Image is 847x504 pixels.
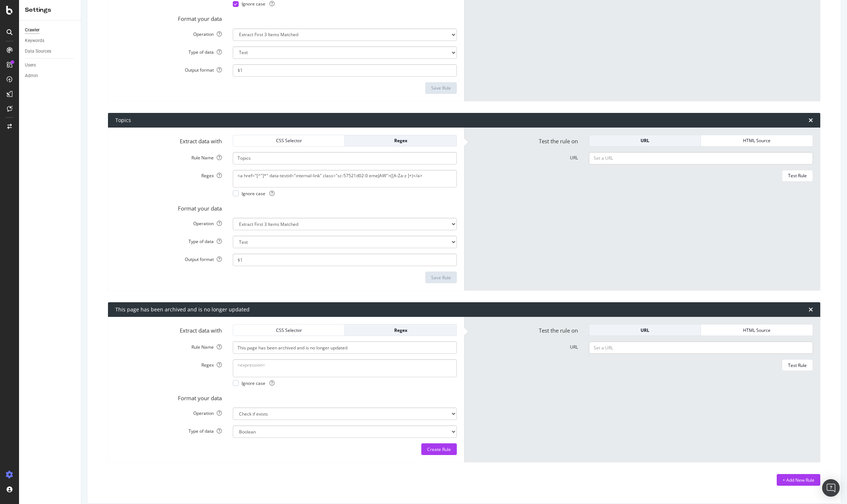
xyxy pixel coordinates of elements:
label: Test the rule on [466,135,583,145]
button: Create Rule [421,443,457,455]
input: Provide a name [233,341,457,354]
div: Users [25,61,36,69]
div: CSS Selector [239,137,339,144]
label: Type of data [110,46,227,55]
label: Output format [110,254,227,262]
div: Create Rule [427,446,451,452]
span: Ignore case [242,380,275,386]
span: Ignore case [242,190,275,197]
label: Rule Name [110,341,227,350]
label: Regex [110,170,227,179]
input: Provide a name [233,152,457,164]
div: Data Sources [25,48,51,55]
button: Test Rule [782,359,813,371]
label: Type of data [110,236,227,245]
label: URL [466,152,583,161]
div: HTML Source [707,137,807,144]
label: Rule Name [110,152,227,161]
label: Format your data [110,12,227,23]
button: CSS Selector [233,135,345,147]
input: $1 [233,64,457,77]
label: Format your data [110,202,227,212]
div: HTML Source [707,327,807,333]
input: $1 [233,254,457,266]
div: times [809,307,813,312]
div: Save Rule [431,274,451,281]
button: Save Rule [425,272,457,283]
label: Output format [110,64,227,73]
div: URL [595,327,695,333]
div: URL [595,137,695,144]
label: Format your data [110,392,227,402]
div: Test Rule [788,362,807,368]
label: Extract data with [110,135,227,145]
button: Regex [345,324,457,336]
button: CSS Selector [233,324,345,336]
input: Set a URL [589,341,813,354]
div: + Add New Rule [783,477,814,483]
a: Admin [25,72,76,80]
a: Keywords [25,37,76,45]
textarea: <a href="[^"]*" data-testid="internal-link" class="sc-57521d02-0 emeJAW">([A-Za-z ]+)</a> [233,170,457,187]
a: Crawler [25,26,76,34]
label: Operation [110,218,227,227]
label: Operation [110,408,227,416]
label: Operation [110,29,227,37]
div: Admin [25,72,38,80]
a: Data Sources [25,48,76,55]
a: Users [25,61,76,69]
div: Save Rule [431,85,451,91]
label: Test the rule on [466,324,583,334]
button: HTML Source [701,324,813,336]
div: CSS Selector [239,327,339,333]
button: HTML Source [701,135,813,147]
span: Ignore case [242,1,275,7]
label: Regex [110,359,227,368]
label: Type of data [110,425,227,434]
input: Set a URL [589,152,813,164]
div: Regex [351,327,451,333]
button: Save Rule [425,82,457,94]
div: Settings [25,6,75,14]
button: URL [589,135,701,147]
div: Test Rule [788,173,807,179]
div: times [809,117,813,123]
button: Regex [345,135,457,147]
div: Topics [115,117,131,124]
div: Keywords [25,37,44,45]
div: This page has been archived and is no longer updated [115,306,250,313]
div: Crawler [25,26,40,34]
div: Regex [351,137,451,144]
label: URL [466,341,583,350]
button: URL [589,324,701,336]
div: Open Intercom Messenger [822,479,840,497]
label: Extract data with [110,324,227,334]
button: + Add New Rule [777,474,820,486]
button: Test Rule [782,170,813,182]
